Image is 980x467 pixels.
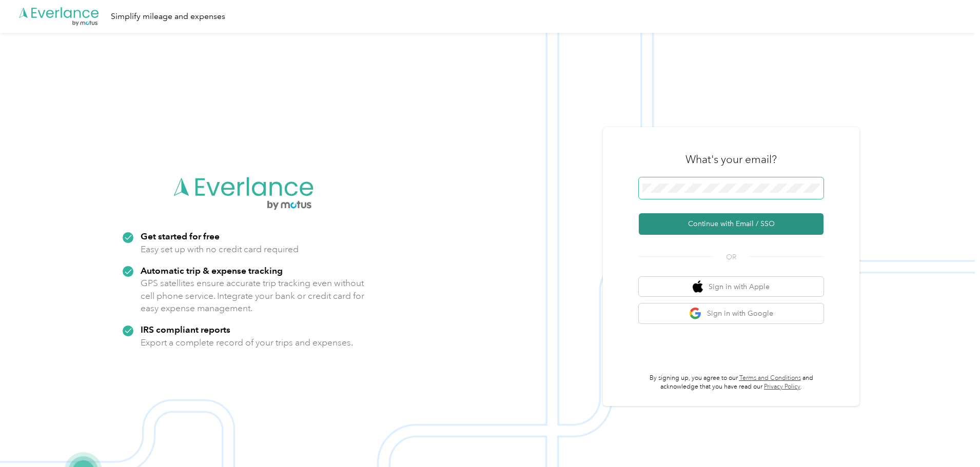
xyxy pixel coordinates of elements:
[141,231,220,241] strong: Get started for free
[764,383,800,391] a: Privacy Policy
[111,10,225,23] div: Simplify mileage and expenses
[141,277,365,315] p: GPS satellites ensure accurate trip tracking even without cell phone service. Integrate your bank...
[141,265,283,276] strong: Automatic trip & expense tracking
[141,243,299,256] p: Easy set up with no credit card required
[713,252,749,262] span: OR
[693,280,703,293] img: apple logo
[639,277,824,297] button: apple logoSign in with Apple
[141,324,230,335] strong: IRS compliant reports
[689,307,702,320] img: google logo
[639,213,824,235] button: Continue with Email / SSO
[639,374,824,392] p: By signing up, you agree to our and acknowledge that you have read our .
[685,152,777,167] h3: What's your email?
[141,336,353,349] p: Export a complete record of your trips and expenses.
[739,374,801,382] a: Terms and Conditions
[639,303,824,323] button: google logoSign in with Google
